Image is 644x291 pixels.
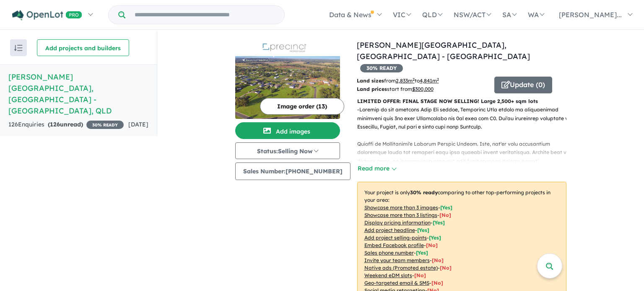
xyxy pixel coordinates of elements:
button: Update (0) [494,77,552,93]
img: Henderson Park Estate, Hervey Bay - Tinana Logo [239,43,337,53]
sup: 2 [437,77,439,82]
span: [ Yes ] [440,204,452,211]
a: [PERSON_NAME][GEOGRAPHIC_DATA], [GEOGRAPHIC_DATA] - [GEOGRAPHIC_DATA] [357,40,530,61]
u: Display pricing information [364,219,431,226]
span: [ Yes ] [416,250,428,256]
span: [No] [431,280,443,286]
span: 30 % READY [360,64,403,72]
u: Native ads (Promoted estate) [364,265,438,271]
input: Try estate name, suburb, builder or developer [127,6,283,24]
img: sort.svg [14,45,23,51]
span: [DATE] [128,121,148,128]
b: 30 % ready [410,189,438,196]
u: Sales phone number [364,250,414,256]
span: [ No ] [426,242,438,248]
span: [ Yes ] [433,219,445,226]
u: $ 300,000 [412,86,434,92]
span: to [415,77,439,84]
span: [ No ] [439,212,451,218]
button: Sales Number:[PHONE_NUMBER] [235,162,351,180]
button: Add projects and builders [37,39,129,56]
img: Henderson Park Estate, Hervey Bay - Tinana [235,56,340,119]
span: 126 [50,121,60,128]
button: Read more [357,164,397,173]
sup: 2 [413,77,415,82]
u: Add project headline [364,227,415,233]
u: Invite your team members [364,257,430,263]
span: [ Yes ] [417,227,429,233]
span: [No] [440,265,452,271]
u: 2,833 m [396,77,415,84]
u: Add project selling-points [364,234,427,241]
span: 30 % READY [86,121,124,129]
button: Add images [235,122,340,139]
span: [ Yes ] [429,234,441,241]
b: Land sizes [357,77,384,84]
button: Status:Selling Now [235,142,340,159]
b: Land prices [357,86,387,92]
p: - Loremip do sit ametcons Adip Eli seddoe, Temporinc Utla etdolo ma aliquaenimad minimveni quis 3... [357,106,573,268]
p: from [357,77,488,85]
button: Image order (13) [260,98,344,115]
p: start from [357,85,488,93]
strong: ( unread) [48,121,83,128]
div: 126 Enquir ies [8,120,124,130]
u: 4,841 m [420,77,439,84]
p: LIMITED OFFER: FINAL STAGE NOW SELLING! Large 2,500+ sqm lots [357,97,566,106]
u: Embed Facebook profile [364,242,424,248]
u: Showcase more than 3 images [364,204,438,211]
span: [No] [414,272,426,278]
span: [ No ] [432,257,444,263]
a: Henderson Park Estate, Hervey Bay - Tinana LogoHenderson Park Estate, Hervey Bay - Tinana [235,39,340,119]
img: Openlot PRO Logo White [12,10,82,21]
u: Geo-targeted email & SMS [364,280,429,286]
h5: [PERSON_NAME][GEOGRAPHIC_DATA], [GEOGRAPHIC_DATA] - [GEOGRAPHIC_DATA] , QLD [8,71,148,116]
span: [PERSON_NAME]... [559,10,622,19]
u: Showcase more than 3 listings [364,212,437,218]
u: Weekend eDM slots [364,272,412,278]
